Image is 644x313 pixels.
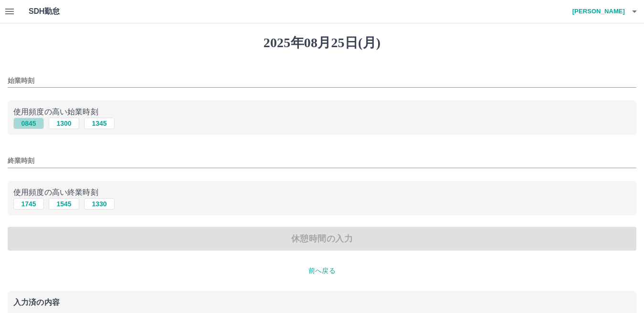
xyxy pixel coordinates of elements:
[8,35,636,51] h1: 2025年08月25日(月)
[13,106,631,118] p: 使用頻度の高い始業時刻
[13,187,631,198] p: 使用頻度の高い終業時刻
[13,299,631,306] p: 入力済の内容
[49,118,79,129] button: 1300
[13,118,44,129] button: 0845
[84,198,115,210] button: 1330
[8,266,636,276] p: 前へ戻る
[13,198,44,210] button: 1745
[84,118,115,129] button: 1345
[49,198,79,210] button: 1545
